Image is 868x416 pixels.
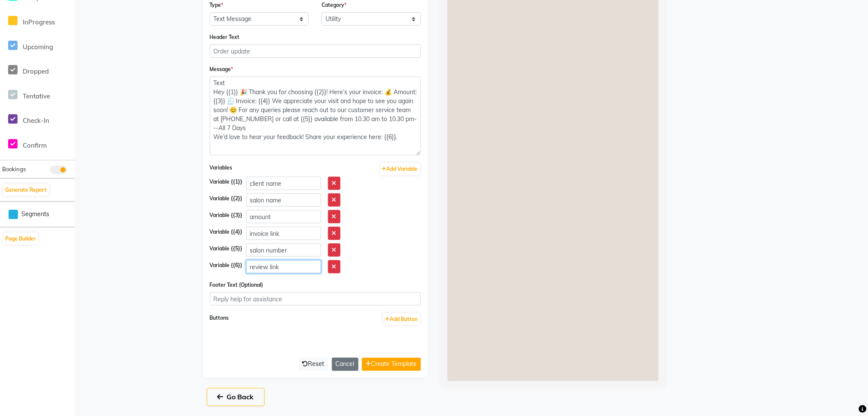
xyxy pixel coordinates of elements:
button: Create Template [362,358,421,371]
input: Variable example [246,193,321,207]
label: Variable {{1}} [210,178,243,186]
span: Upcoming [23,43,53,51]
button: Cancel [332,358,358,371]
label: Variable {{3}} [210,211,243,219]
span: Confirm [23,141,47,149]
label: Variables [210,164,233,172]
button: Add Button [383,313,420,325]
input: Variable example [246,260,321,273]
label: Type [210,1,224,9]
label: Buttons [210,314,229,322]
input: Order update [210,45,421,58]
label: Footer Text (Optional) [210,281,263,289]
button: Add Variable [380,163,420,175]
label: Variable {{4}} [210,228,243,236]
label: Variable {{5}} [210,245,243,253]
span: InProgress [23,18,55,26]
span: Dropped [23,67,49,75]
label: Variable {{6}} [210,261,243,269]
label: Variable {{2}} [210,195,243,202]
input: Variable example [246,177,321,190]
label: Category [322,1,346,9]
span: Bookings [2,166,26,172]
button: Reset [298,358,328,371]
span: Check-In [23,116,49,125]
input: Reply help for assistance [210,292,421,306]
button: Page Builder [3,233,38,245]
span: Segments [21,210,49,219]
label: Message [210,65,233,73]
input: Variable example [246,244,321,257]
input: Variable example [246,227,321,240]
span: Tentative [23,92,50,100]
label: Header Text [210,33,240,41]
input: Variable example [246,210,321,223]
button: Generate Report [3,184,49,196]
button: Go Back [207,388,265,406]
